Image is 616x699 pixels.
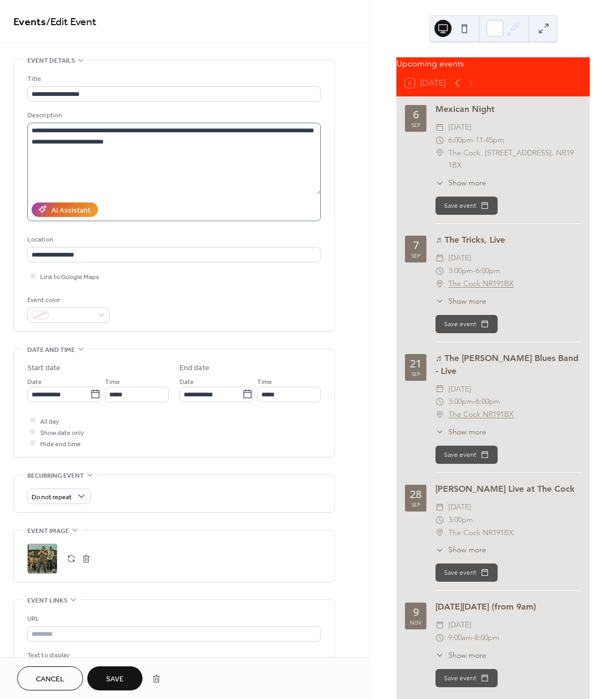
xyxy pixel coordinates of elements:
span: Date [179,376,194,387]
span: 9:00am [448,632,472,644]
span: Event links [27,595,67,606]
div: 28 [410,489,422,500]
div: ​ [435,121,444,134]
div: 21 [410,358,422,369]
div: Sep [411,253,420,258]
span: [DATE] [448,252,471,265]
span: Time [105,376,120,387]
div: ​ [435,527,444,539]
span: 3:00pm [448,395,473,408]
div: 6 [413,109,419,120]
div: ​ [435,514,444,527]
span: Do not repeat [32,491,72,503]
span: 3:00pm [448,514,473,527]
span: Hide end time [40,438,81,449]
span: Save [106,674,124,685]
div: 7 [413,240,419,251]
div: ​ [435,408,444,421]
div: ​ [435,147,444,160]
div: ​ [435,277,444,290]
button: Cancel [17,666,83,690]
span: - [473,134,476,147]
button: ​Show more [435,296,486,307]
button: Save event [435,563,498,582]
div: ​ [435,544,444,555]
span: Date and time [27,344,75,356]
button: Save event [435,315,498,333]
span: 3:00pm [448,265,473,277]
div: ​ [435,632,444,644]
div: Upcoming events [396,57,590,70]
span: Cancel [36,674,64,685]
span: Recurring event [27,470,84,482]
div: End date [179,363,209,374]
div: Start date [27,363,61,374]
span: Event details [27,55,75,66]
div: ​ [435,619,444,632]
a: The Cock NR191BX [448,277,514,290]
div: ​ [435,650,444,661]
span: Date [27,376,42,387]
div: ​ [435,134,444,147]
button: ​Show more [435,544,486,555]
div: Text to display [27,650,319,661]
span: [DATE] [448,501,471,514]
div: Description [27,110,319,121]
div: Location [27,234,319,245]
div: ​ [435,265,444,277]
div: ​ [435,383,444,396]
div: Mexican Night [435,103,581,116]
span: 6:00pm [476,265,500,277]
span: The Cock. [STREET_ADDRESS]. NR19 1BX [448,147,581,172]
div: ​ [435,426,444,438]
span: All day [40,416,59,427]
div: AI Assistant [51,205,91,216]
div: ; [27,544,57,574]
div: ​ [435,395,444,408]
div: Sep [411,122,420,127]
button: AI Assistant [32,202,98,217]
div: Title [27,73,319,85]
div: [PERSON_NAME] Live at The Cock [435,483,581,495]
span: Link to Google Maps [40,271,99,282]
div: ​ [435,252,444,265]
span: Show more [448,296,486,307]
span: - [472,632,475,644]
span: - [473,395,476,408]
span: Show more [448,650,486,661]
span: Show more [448,426,486,438]
div: URL [27,613,319,625]
div: ​ [435,296,444,307]
span: Show more [448,544,486,555]
button: ​Show more [435,426,486,438]
button: ​Show more [435,650,486,661]
span: / Edit Event [46,12,96,33]
span: [DATE] [448,383,471,396]
div: ♬ The [PERSON_NAME] Blues Band - Live [435,352,581,378]
span: 6:00pm [476,395,500,408]
a: The Cock NR191BX [448,408,514,421]
div: 9 [413,607,419,618]
span: Show more [448,177,486,189]
span: [DATE] [448,121,471,134]
span: Time [257,376,272,387]
button: Save event [435,446,498,464]
div: ​ [435,177,444,189]
span: Show date only [40,427,84,438]
div: Sep [411,371,420,377]
span: 11:45pm [476,134,504,147]
span: 6:00pm [448,134,473,147]
span: [DATE] [448,619,471,632]
span: Event image [27,525,69,537]
span: 8:00pm [475,632,499,644]
div: [DATE][DATE] (from 9am) [435,600,581,613]
div: Sep [411,502,420,507]
div: ♬ The Tricks, Live [435,234,581,246]
a: Events [13,12,46,33]
button: Save [87,666,142,690]
button: Save event [435,197,498,215]
span: The Cock NR191BX [448,527,514,539]
div: Nov [410,620,422,625]
div: ​ [435,501,444,514]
